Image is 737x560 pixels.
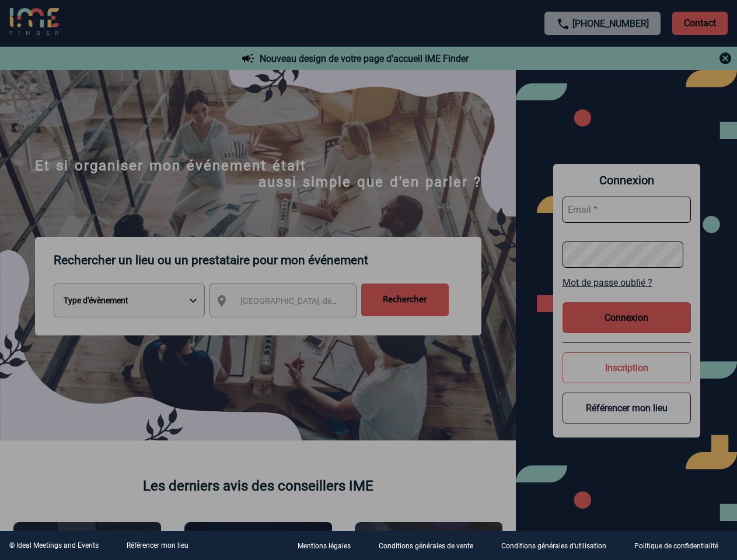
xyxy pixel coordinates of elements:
[288,540,369,551] a: Mentions légales
[501,542,606,551] p: Conditions générales d'utilisation
[298,542,351,551] p: Mentions légales
[492,540,625,551] a: Conditions générales d'utilisation
[634,542,718,551] p: Politique de confidentialité
[127,541,188,549] a: Référencer mon lieu
[9,541,99,549] div: © Ideal Meetings and Events
[625,540,737,551] a: Politique de confidentialité
[379,542,473,551] p: Conditions générales de vente
[369,540,492,551] a: Conditions générales de vente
